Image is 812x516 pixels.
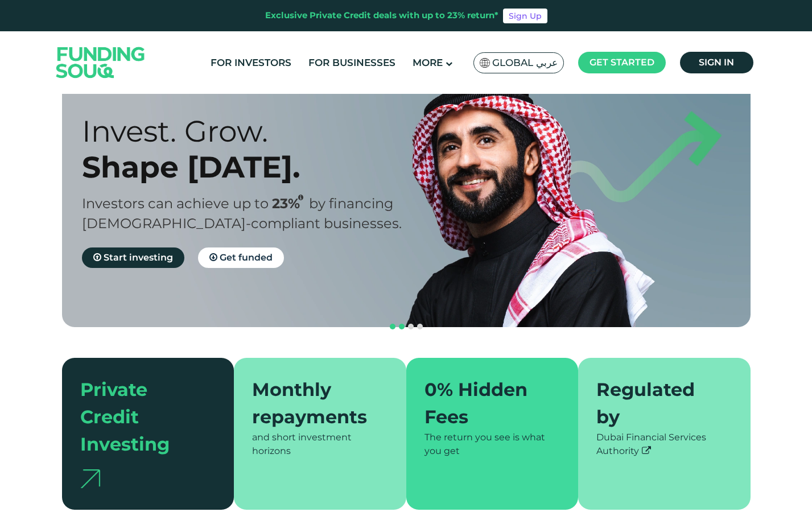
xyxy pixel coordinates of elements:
span: More [413,57,443,68]
span: Investors can achieve up to [82,195,269,212]
span: Get started [590,57,654,68]
a: Start investing [82,247,184,268]
a: Get funded [198,247,284,268]
img: arrow [80,469,100,488]
div: Exclusive Private Credit deals with up to 23% return* [265,9,498,22]
button: navigation [415,322,424,331]
div: Shape [DATE]. [82,149,426,185]
img: Logo [45,34,156,91]
div: Dubai Financial Services Authority [596,431,732,458]
a: Sign Up [503,9,547,23]
span: 23% [272,195,309,212]
div: Invest. Grow. [82,113,426,149]
span: Get funded [220,252,273,263]
span: Sign in [699,57,734,68]
img: SA Flag [480,58,490,68]
i: 23% IRR (expected) ~ 15% Net yield (expected) [298,195,303,201]
div: Monthly repayments [252,376,374,431]
a: For Businesses [306,53,398,72]
span: Global عربي [492,56,558,69]
div: 0% Hidden Fees [424,376,547,431]
div: The return you see is what you get [424,431,560,458]
a: Sign in [680,52,753,73]
div: Private Credit Investing [80,376,203,458]
div: Regulated by [596,376,719,431]
button: navigation [397,322,406,331]
span: Start investing [104,252,173,263]
a: For Investors [208,53,294,72]
button: navigation [406,322,415,331]
button: navigation [388,322,397,331]
div: and short investment horizons [252,431,388,458]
